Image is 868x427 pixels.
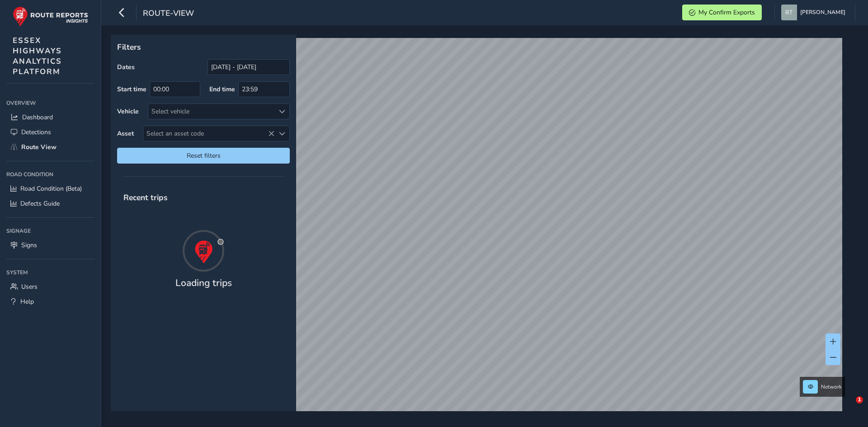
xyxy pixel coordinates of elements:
span: My Confirm Exports [698,8,755,17]
a: Route View [6,140,94,155]
iframe: Intercom live chat [837,396,859,418]
span: Select an asset code [143,126,274,141]
button: Reset filters [117,148,290,164]
label: End time [209,85,235,94]
div: Overview [6,96,94,110]
div: Select an asset code [274,126,289,141]
span: Dashboard [22,113,53,122]
span: route-view [143,8,194,20]
span: [PERSON_NAME] [800,5,845,20]
span: Route View [21,143,57,151]
span: Network [821,383,842,390]
a: Defects Guide [6,196,94,211]
span: ESSEX HIGHWAYS ANALYTICS PLATFORM [13,35,62,77]
span: Road Condition (Beta) [20,184,82,193]
div: Signage [6,224,94,238]
img: rr logo [13,6,88,27]
span: Recent trips [117,186,174,209]
div: Select vehicle [148,104,274,119]
button: [PERSON_NAME] [781,5,849,20]
h4: Loading trips [175,277,232,289]
div: Road Condition [6,168,94,181]
div: System [6,266,94,279]
p: Filters [117,41,290,53]
a: Dashboard [6,110,94,125]
a: Detections [6,125,94,140]
a: Road Condition (Beta) [6,181,94,196]
span: Signs [21,241,37,249]
label: Vehicle [117,107,139,116]
label: Asset [117,129,134,138]
span: 1 [856,396,863,404]
canvas: Map [114,38,842,422]
span: Detections [21,128,51,136]
img: diamond-layout [781,5,797,20]
a: Users [6,279,94,294]
button: My Confirm Exports [682,5,762,20]
label: Dates [117,63,135,71]
span: Help [20,297,34,306]
span: Users [21,282,38,291]
a: Signs [6,238,94,253]
label: Start time [117,85,146,94]
span: Reset filters [124,151,283,160]
span: Defects Guide [20,199,60,208]
a: Help [6,294,94,309]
